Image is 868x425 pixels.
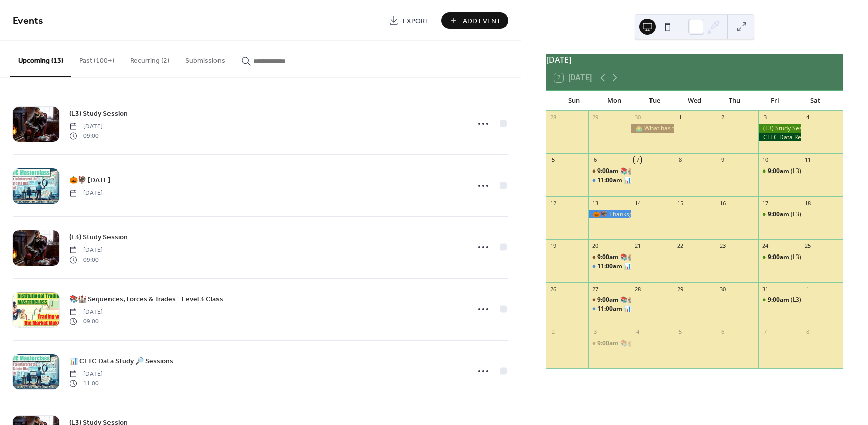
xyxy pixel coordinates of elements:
[588,262,631,271] div: 📊 CFTC Data Study 🔎 Sessions
[804,285,811,293] div: 1
[634,199,641,207] div: 14
[758,253,801,262] div: (L3) Study Session
[381,12,437,29] a: Export
[715,91,755,111] div: Thu
[762,242,769,250] div: 24
[69,356,173,367] span: 📊 CFTC Data Study 🔎 Sessions
[624,176,715,185] div: 📊 CFTC Data Study 🔎 Sessions
[69,255,103,264] span: 09:00
[588,167,631,176] div: 📚🏰 Sequences, Forces & Trades - Level 3 Class
[762,114,769,121] div: 3
[758,124,801,133] div: (L3) Study Session
[804,199,811,207] div: 18
[758,210,801,219] div: (L3) Study Session
[634,114,641,121] div: 30
[177,41,233,76] button: Submissions
[403,16,429,26] span: Export
[69,355,173,367] a: 📊 CFTC Data Study 🔎 Sessions
[594,91,634,111] div: Mon
[69,109,128,119] span: (L3) Study Session
[69,294,223,305] span: 📚🏰 Sequences, Forces & Trades - Level 3 Class
[634,242,641,250] div: 21
[719,199,726,207] div: 16
[588,176,631,185] div: 📊 CFTC Data Study 🔎 Sessions
[69,370,103,379] span: [DATE]
[591,242,599,250] div: 20
[768,296,791,304] span: 9:00am
[620,339,757,348] div: 📚🏰 Sequences, Forces & Trades - Level 3 Class
[719,285,726,293] div: 30
[69,379,103,388] span: 11:00
[791,210,841,219] div: (L3) Study Session
[719,242,726,250] div: 23
[597,305,624,313] span: 11:00am
[677,156,684,164] div: 8
[549,285,557,293] div: 26
[634,91,675,111] div: Tue
[13,11,43,31] span: Events
[69,131,103,140] span: 09:00
[719,328,726,335] div: 6
[69,293,223,305] a: 📚🏰 Sequences, Forces & Trades - Level 3 Class
[677,285,684,293] div: 29
[69,231,128,243] a: (L3) Study Session
[624,262,715,271] div: 📊 CFTC Data Study 🔎 Sessions
[620,253,757,262] div: 📚🏰 Sequences, Forces & Trades - Level 3 Class
[762,199,769,207] div: 17
[549,156,557,164] div: 5
[597,176,624,185] span: 11:00am
[549,199,557,207] div: 12
[768,210,791,219] span: 9:00am
[631,124,674,133] div: 🤷‍♂️ What has to happen to go long 📈 Bitcoin!
[762,328,769,335] div: 7
[795,91,835,111] div: Sat
[549,328,557,335] div: 2
[597,167,620,176] span: 9:00am
[69,317,103,326] span: 09:00
[591,156,599,164] div: 6
[620,296,757,304] div: 📚🏰 Sequences, Forces & Trades - Level 3 Class
[588,253,631,262] div: 📚🏰 Sequences, Forces & Trades - Level 3 Class
[591,199,599,207] div: 13
[624,305,715,313] div: 📊 CFTC Data Study 🔎 Sessions
[597,253,620,262] span: 9:00am
[69,232,128,243] span: (L3) Study Session
[588,339,631,348] div: 📚🏰 Sequences, Forces & Trades - Level 3 Class
[441,12,508,29] button: Add Event
[719,156,726,164] div: 9
[675,91,715,111] div: Wed
[758,133,801,142] div: CFTC Data Release
[588,210,631,219] div: 🎃🦃 Thanksgiving
[546,54,843,66] div: [DATE]
[597,296,620,304] span: 9:00am
[791,167,841,176] div: (L3) Study Session
[791,296,841,304] div: (L3) Study Session
[804,114,811,121] div: 4
[677,114,684,121] div: 1
[634,156,641,164] div: 7
[719,114,726,121] div: 2
[554,91,594,111] div: Sun
[804,328,811,335] div: 8
[69,189,103,198] span: [DATE]
[71,41,122,76] button: Past (100+)
[758,167,801,176] div: (L3) Study Session
[634,328,641,335] div: 4
[677,199,684,207] div: 15
[762,156,769,164] div: 10
[69,174,111,186] a: 🎃🦃 [DATE]
[634,285,641,293] div: 28
[69,175,111,186] span: 🎃🦃 [DATE]
[10,41,71,77] button: Upcoming (13)
[69,308,103,317] span: [DATE]
[69,122,103,131] span: [DATE]
[804,242,811,250] div: 25
[597,339,620,348] span: 9:00am
[591,114,599,121] div: 29
[122,41,177,76] button: Recurring (2)
[588,296,631,304] div: 📚🏰 Sequences, Forces & Trades - Level 3 Class
[549,242,557,250] div: 19
[804,156,811,164] div: 11
[549,114,557,121] div: 28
